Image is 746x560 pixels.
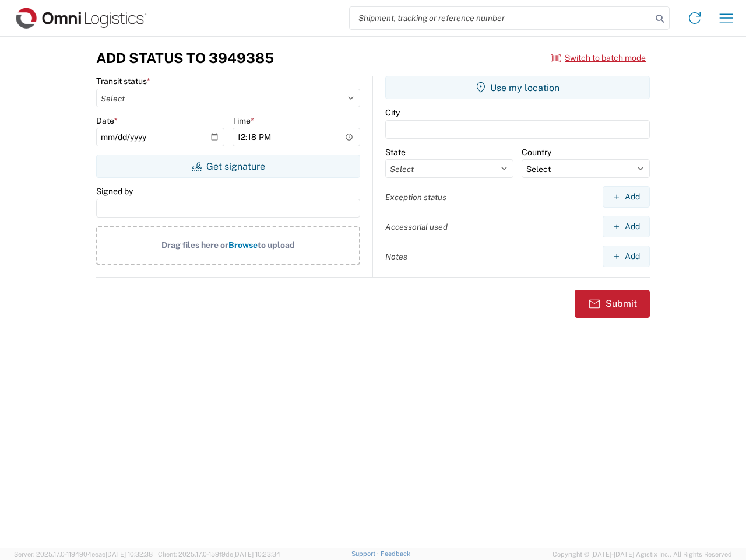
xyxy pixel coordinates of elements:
[105,551,153,558] span: [DATE] 10:32:38
[96,155,360,178] button: Get signature
[96,50,274,66] h3: Add Status to 3949385
[385,222,448,232] label: Accessorial used
[350,7,652,29] input: Shipment, tracking or reference number
[96,116,118,126] label: Date
[96,76,150,86] label: Transit status
[385,76,650,99] button: Use my location
[551,48,646,68] button: Switch to batch mode
[233,116,254,126] label: Time
[385,147,406,157] label: State
[385,251,407,262] label: Notes
[233,551,280,558] span: [DATE] 10:23:34
[385,192,446,202] label: Exception status
[381,550,410,557] a: Feedback
[385,107,400,118] label: City
[14,551,153,558] span: Server: 2025.17.0-1194904eeae
[553,549,732,559] span: Copyright © [DATE]-[DATE] Agistix Inc., All Rights Reserved
[228,240,258,250] span: Browse
[96,186,133,197] label: Signed by
[522,147,551,157] label: Country
[258,240,295,250] span: to upload
[161,240,228,250] span: Drag files here or
[575,290,650,318] button: Submit
[603,216,650,237] button: Add
[351,550,381,557] a: Support
[603,246,650,267] button: Add
[158,551,280,558] span: Client: 2025.17.0-159f9de
[603,186,650,208] button: Add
